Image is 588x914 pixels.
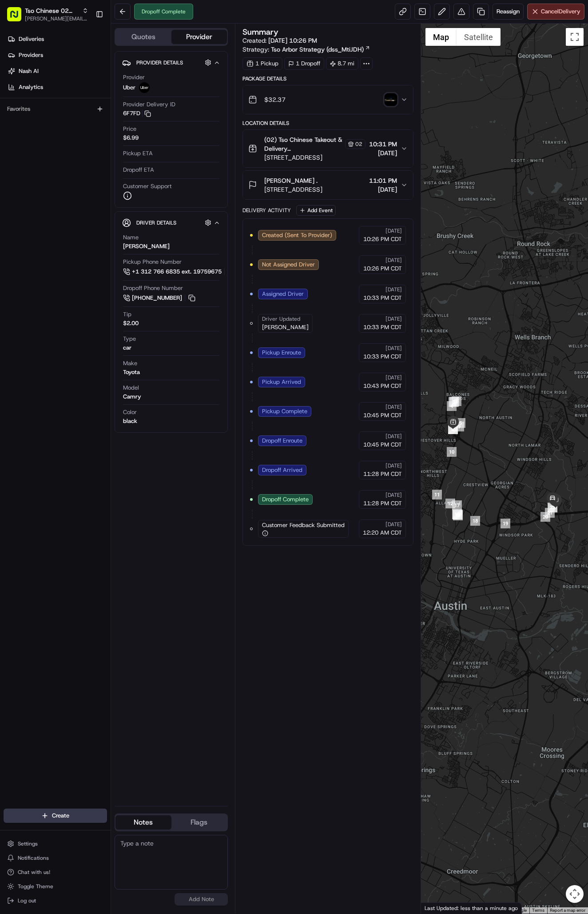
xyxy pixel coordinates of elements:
[115,815,171,829] button: Notes
[264,95,286,104] span: $32.37
[264,135,343,153] span: (02) Tso Chinese Takeout & Delivery [GEOGRAPHIC_DATA] [GEOGRAPHIC_DATA] Crossing Manager
[19,51,43,59] span: Providers
[4,80,111,94] a: Analytics
[550,908,585,913] a: Report a map error
[4,894,107,907] button: Log out
[262,521,345,529] span: Customer Feedback Submitted
[385,374,402,381] span: [DATE]
[385,93,397,106] img: photo_proof_of_delivery image
[123,310,131,318] span: Tip
[18,869,50,876] span: Chat with us!
[385,521,402,528] span: [DATE]
[363,323,402,331] span: 10:33 PM CDT
[262,315,300,322] span: Driver Updated
[385,257,402,264] span: [DATE]
[363,499,402,507] span: 11:28 PM CDT
[4,852,107,864] button: Notifications
[497,8,520,16] span: Reassign
[25,6,79,15] button: Tso Chinese 02 Arbor
[425,28,457,46] button: Show street map
[122,215,220,230] button: Driver Details
[363,382,402,390] span: 10:43 PM CDT
[242,28,278,36] h3: Summary
[18,883,53,890] span: Toggle Theme
[457,28,501,46] button: Show satellite imagery
[123,359,137,367] span: Make
[452,509,462,519] div: 16
[548,503,557,512] div: 23
[449,397,459,407] div: 2
[262,349,301,357] span: Pickup Enroute
[385,286,402,293] span: [DATE]
[115,30,171,44] button: Quotes
[19,67,39,75] span: Nash AI
[453,511,463,520] div: 15
[566,28,584,46] button: Toggle fullscreen view
[501,519,510,528] div: 19
[385,433,402,440] span: [DATE]
[242,75,413,82] div: Package Details
[545,508,555,518] div: 21
[139,82,150,93] img: uber-new-logo.jpeg
[123,73,145,81] span: Provider
[271,45,364,54] span: Tso Arbor Strategy (dss_MtiJDH)
[262,407,307,415] span: Pickup Complete
[385,462,402,469] span: [DATE]
[432,490,442,499] div: 11
[123,344,131,352] div: car
[385,227,402,234] span: [DATE]
[456,418,465,428] div: 5
[123,149,153,157] span: Pickup ETA
[123,242,170,250] div: [PERSON_NAME]
[262,495,309,503] span: Dropoff Complete
[271,45,370,54] a: Tso Arbor Strategy (dss_MtiJDH)
[242,207,291,214] div: Delivery Activity
[242,120,413,127] div: Location Details
[264,176,318,185] span: [PERSON_NAME] .
[18,897,36,904] span: Log out
[123,417,137,425] div: black
[242,45,370,54] div: Strategy:
[369,185,397,194] span: [DATE]
[4,880,107,893] button: Toggle Theme
[262,323,309,331] span: [PERSON_NAME]
[423,902,453,914] img: Google
[4,866,107,878] button: Chat with us!
[136,219,176,226] span: Driver Details
[264,153,366,162] span: [STREET_ADDRESS]
[243,85,413,114] button: $32.37photo_proof_of_delivery image
[132,268,222,276] span: +1 312 766 6835 ext. 19759675
[123,368,140,376] div: Toyota
[25,15,88,22] button: [PERSON_NAME][EMAIL_ADDRESS][DOMAIN_NAME]
[262,290,304,298] span: Assigned Driver
[369,176,397,185] span: 11:01 PM
[4,32,111,46] a: Deliveries
[4,64,111,78] a: Nash AI
[369,140,397,149] span: 10:31 PM
[4,4,92,25] button: Tso Chinese 02 Arbor[PERSON_NAME][EMAIL_ADDRESS][DOMAIN_NAME]
[123,182,172,190] span: Customer Support
[284,57,324,70] div: 1 Dropoff
[262,231,332,239] span: Created (Sent To Provider)
[262,466,302,474] span: Dropoff Arrived
[385,315,402,322] span: [DATE]
[123,335,136,343] span: Type
[385,403,402,411] span: [DATE]
[19,83,43,91] span: Analytics
[123,258,182,266] span: Pickup Phone Number
[363,529,402,537] span: 12:20 AM CDT
[123,293,197,303] a: [PHONE_NUMBER]
[132,294,182,302] span: [PHONE_NUMBER]
[123,267,236,277] button: +1 312 766 6835 ext. 19759675
[385,491,402,499] span: [DATE]
[123,109,151,117] button: 6F7FD
[123,319,139,327] div: $2.00
[363,411,402,419] span: 10:45 PM CDT
[369,149,397,157] span: [DATE]
[123,125,136,133] span: Price
[566,885,584,903] button: Map camera controls
[262,437,302,445] span: Dropoff Enroute
[363,294,402,302] span: 10:33 PM CDT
